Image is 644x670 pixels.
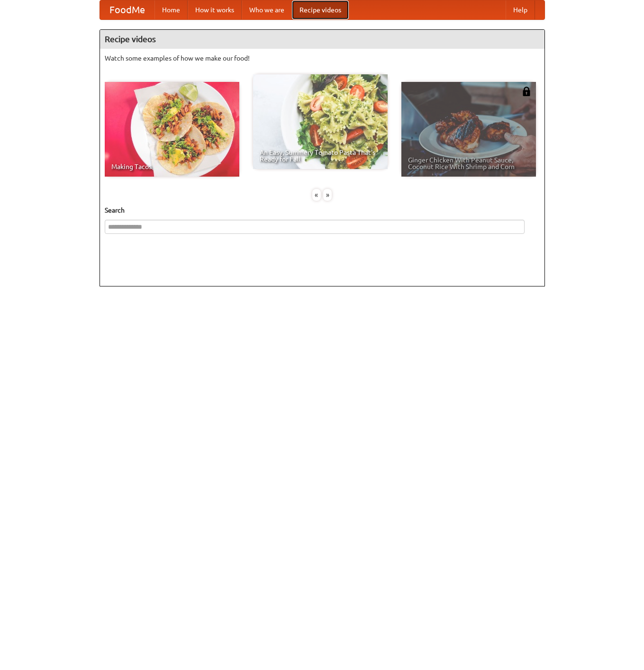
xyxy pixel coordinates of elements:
span: An Easy, Summery Tomato Pasta That's Ready for Fall [260,149,381,162]
a: Help [506,0,535,19]
a: Who we are [242,0,292,19]
a: Recipe videos [292,0,349,19]
a: Home [154,0,188,19]
div: » [323,189,332,201]
span: Making Tacos [111,163,233,170]
div: « [312,189,321,201]
a: FoodMe [100,0,154,19]
h5: Search [105,205,540,215]
img: 483408.png [522,87,531,96]
h4: Recipe videos [100,30,544,49]
a: Making Tacos [105,82,239,177]
a: How it works [188,0,242,19]
p: Watch some examples of how we make our food! [105,54,540,63]
a: An Easy, Summery Tomato Pasta That's Ready for Fall [253,74,388,169]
